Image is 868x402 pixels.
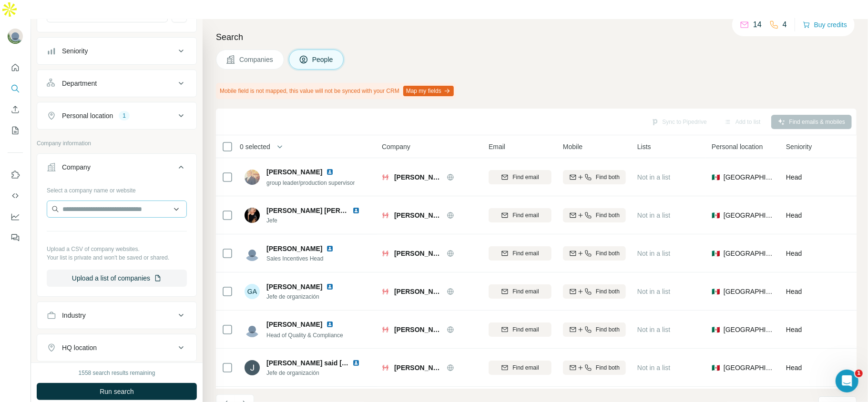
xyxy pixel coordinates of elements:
span: Not in a list [637,364,670,372]
div: Industry [62,311,86,320]
img: Avatar [8,29,23,44]
span: [PERSON_NAME] [266,167,322,177]
div: Seniority [62,46,88,56]
button: Upload a list of companies [47,270,187,287]
img: LinkedIn logo [352,359,360,367]
button: Search [8,80,23,97]
button: Find email [489,322,551,337]
span: Run search [100,387,134,396]
span: [PERSON_NAME] & [PERSON_NAME] [394,325,442,334]
button: Department [37,72,196,95]
span: Head [786,288,802,295]
span: Find email [512,211,539,220]
span: [GEOGRAPHIC_DATA] [724,287,775,296]
button: Buy credits [803,18,847,31]
span: Find both [596,211,620,220]
button: Find email [489,246,551,261]
button: Quick start [8,59,23,76]
span: Not in a list [637,326,670,333]
span: Jefe de organización [266,292,345,301]
span: Find email [512,363,539,372]
span: Find both [596,325,620,334]
span: 1 [855,370,863,377]
p: Company information [37,139,197,148]
span: [PERSON_NAME] & [PERSON_NAME] [394,172,442,182]
button: Find email [489,208,551,222]
span: Seniority [786,142,812,151]
img: Logo of Johnson & Johnson [382,250,389,257]
span: Find both [596,287,620,296]
div: Mobile field is not mapped, this value will not be synced with your CRM [216,83,456,99]
span: Not in a list [637,211,670,219]
button: Map my fields [403,86,454,96]
span: [GEOGRAPHIC_DATA] [724,211,775,220]
span: Find email [512,287,539,296]
img: Logo of Johnson & Johnson [382,211,389,219]
img: Avatar [245,360,260,375]
span: Head [786,364,802,372]
img: LinkedIn logo [352,207,360,214]
button: Find both [563,246,626,261]
span: 🇲🇽 [712,363,720,372]
span: Find both [596,173,620,181]
p: Your list is private and won't be saved or shared. [47,253,187,262]
button: Dashboard [8,208,23,225]
span: Company [382,142,410,151]
span: [GEOGRAPHIC_DATA] [724,363,775,372]
span: [GEOGRAPHIC_DATA] [724,249,775,258]
span: Email [489,142,505,151]
span: Head [786,250,802,257]
span: Head [786,173,802,181]
button: Find email [489,284,551,299]
span: Find email [512,249,539,258]
img: Avatar [245,322,260,337]
iframe: Intercom live chat [836,370,858,392]
span: Lists [637,142,651,151]
img: LinkedIn logo [326,168,334,176]
span: Head [786,326,802,333]
span: People [312,55,334,64]
img: Logo of Johnson & Johnson [382,326,389,333]
img: LinkedIn logo [326,245,334,252]
span: Head of Quality & Compliance [266,332,343,339]
span: Personal location [712,142,763,151]
button: Find both [563,170,626,184]
span: 🇲🇽 [712,249,720,258]
img: LinkedIn logo [326,283,334,291]
button: Company [37,156,196,182]
span: [PERSON_NAME] [PERSON_NAME] [266,207,380,214]
button: Find both [563,284,626,299]
span: 🇲🇽 [712,172,720,182]
div: Select a company name or website [47,182,187,195]
p: 14 [753,19,762,30]
span: [PERSON_NAME] & [PERSON_NAME] [394,211,442,220]
img: Avatar [245,170,260,185]
div: Department [62,79,97,88]
button: Personal location1 [37,104,196,127]
button: HQ location [37,336,196,359]
span: Not in a list [637,173,670,181]
span: Jefe [266,216,371,225]
button: Enrich CSV [8,101,23,118]
span: [GEOGRAPHIC_DATA] [724,325,775,334]
span: [PERSON_NAME] [266,244,322,253]
p: Upload a CSV of company websites. [47,245,187,253]
span: 🇲🇽 [712,287,720,296]
button: Find both [563,208,626,222]
span: [PERSON_NAME] [266,320,322,329]
span: Find email [512,325,539,334]
span: 0 selected [240,142,270,151]
div: Company [62,162,91,172]
div: Personal location [62,111,113,121]
span: 🇲🇽 [712,211,720,220]
img: Avatar [245,208,260,223]
button: Find both [563,322,626,337]
button: Industry [37,304,196,327]
img: Logo of Johnson & Johnson [382,364,389,372]
span: Not in a list [637,288,670,295]
span: [PERSON_NAME] said [PERSON_NAME] [266,359,396,367]
button: Find both [563,361,626,375]
span: Not in a list [637,250,670,257]
span: Find both [596,249,620,258]
img: Logo of Johnson & Johnson [382,173,389,181]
